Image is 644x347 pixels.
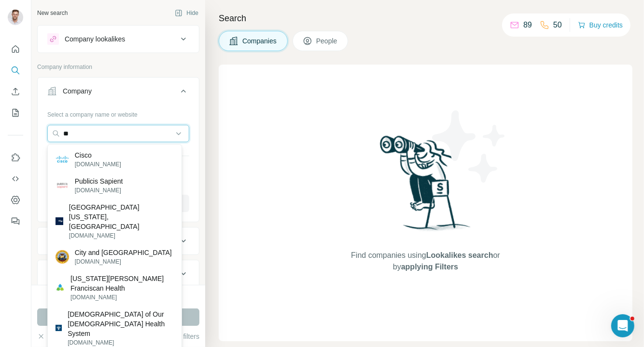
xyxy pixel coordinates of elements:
span: Lookalikes search [426,251,493,259]
p: [DEMOGRAPHIC_DATA] of Our [DEMOGRAPHIC_DATA] Health System [68,309,174,338]
p: City and [GEOGRAPHIC_DATA] [75,248,172,257]
p: [DOMAIN_NAME] [75,160,121,169]
p: [DOMAIN_NAME] [75,186,123,195]
span: Companies [242,36,278,46]
p: 50 [553,19,562,31]
button: Clear [37,332,65,341]
p: [DOMAIN_NAME] [68,338,174,347]
button: Hide [168,6,205,20]
p: Company information [37,63,199,71]
button: HQ location [38,262,199,285]
p: 89 [523,19,532,31]
button: Buy credits [578,18,623,32]
img: Cisco [56,156,69,163]
button: Use Surfe on LinkedIn [8,149,23,166]
button: Dashboard [8,191,23,209]
img: Virginia Mason Franciscan Health [56,283,65,292]
p: [DOMAIN_NAME] [69,231,174,240]
span: Find companies using or by [348,250,503,273]
p: [DOMAIN_NAME] [75,257,172,266]
img: Avatar [8,10,23,25]
button: Company lookalikes [38,27,199,51]
button: Feedback [8,213,23,230]
button: Enrich CSV [8,83,23,100]
p: [GEOGRAPHIC_DATA][US_STATE], [GEOGRAPHIC_DATA] [69,202,174,231]
p: [US_STATE][PERSON_NAME] Franciscan Health [70,274,174,293]
img: Surfe Illustration - Stars [426,103,513,190]
div: Select a company name or website [47,107,189,119]
img: City and County of San Francisco [56,250,69,264]
p: Publicis Sapient [75,176,123,186]
button: Company [38,80,199,107]
button: Search [8,62,23,79]
p: [DOMAIN_NAME] [70,293,174,302]
div: Company [63,86,92,96]
button: Use Surfe API [8,170,23,187]
img: Franciscan Missionaries of Our Lady Health System [56,325,62,332]
h4: Search [219,12,632,25]
p: Cisco [75,150,121,160]
img: Surfe Illustration - Woman searching with binoculars [376,133,476,240]
button: Quick start [8,40,23,58]
img: Publicis Sapient [56,179,69,192]
button: Industry [38,229,199,253]
img: University of California, San Francisco [56,217,63,225]
span: People [316,36,338,46]
div: Company lookalikes [65,34,125,44]
iframe: Intercom live chat [611,314,634,337]
span: applying Filters [401,263,458,271]
div: New search [37,9,68,17]
button: My lists [8,104,23,121]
